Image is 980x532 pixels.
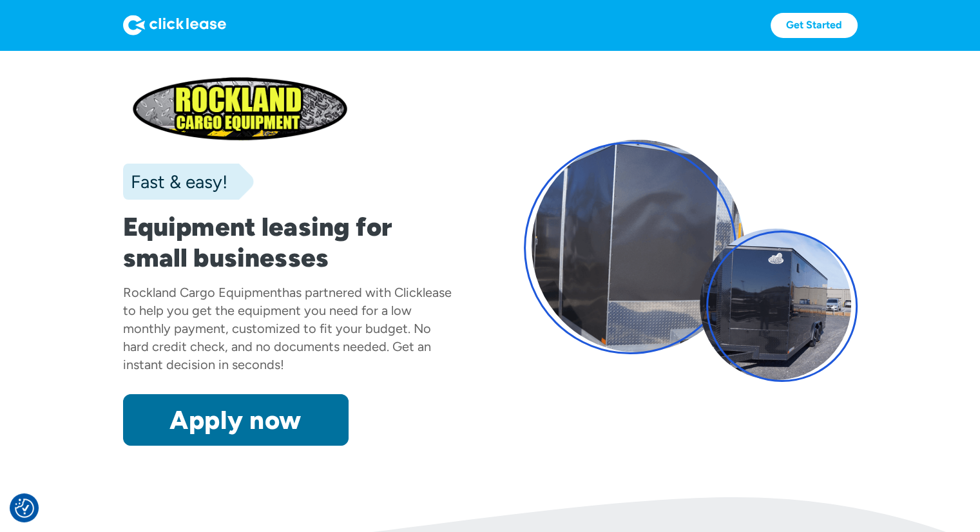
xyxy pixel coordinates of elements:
[123,15,226,35] img: Logo
[123,394,349,446] a: Apply now
[15,499,34,518] img: Revisit consent button
[123,169,227,195] div: Fast & easy!
[15,499,34,518] button: Consent Preferences
[771,13,858,38] a: Get Started
[123,285,452,372] div: has partnered with Clicklease to help you get the equipment you need for a low monthly payment, c...
[123,285,282,300] div: Rockland Cargo Equipment
[123,211,457,273] h1: Equipment leasing for small businesses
